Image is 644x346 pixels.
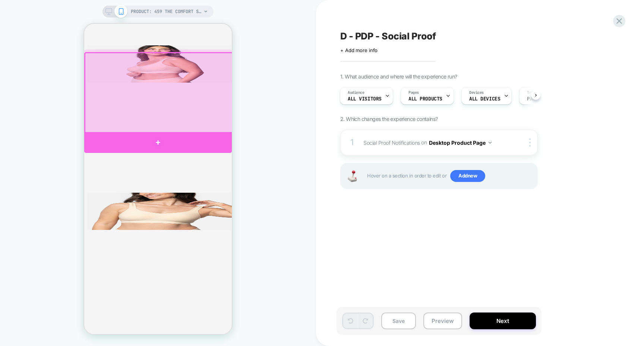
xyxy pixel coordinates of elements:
span: Devices [469,90,484,95]
span: ALL DEVICES [469,96,500,102]
div: 1 [348,135,356,150]
span: PRODUCT: 459 The Comfort Shaping Bra with Adjustable Straps [everyday u sand] [131,6,202,17]
div: 4 / 5 [3,169,151,316]
button: Next [470,313,536,329]
span: 2. Which changes the experience contains? [340,116,438,122]
span: Social Proof Notifications [363,139,420,145]
span: + Add more info [340,47,378,53]
button: Desktop Product Page [429,137,492,148]
span: All Visitors [348,96,382,102]
button: Save [381,313,416,329]
span: D - PDP - Social Proof [340,31,436,42]
span: Add new [450,170,485,182]
span: Trigger [527,90,542,95]
span: Audience [348,90,364,95]
img: 459 The Comfort Shaping Bra with Adjustable Straps [3,22,151,59]
img: close [529,138,531,147]
div: 3 / 5 [3,22,151,169]
img: down arrow [489,142,492,144]
span: 1. What audience and where will the experience run? [340,73,457,80]
span: ALL PRODUCTS [408,96,442,102]
img: Joystick [345,170,360,182]
span: on [421,138,427,147]
span: Page Load [527,96,552,102]
img: 459 The Comfort Shaping Bra with Adjustable Straps [3,169,151,206]
iframe: To enrich screen reader interactions, please activate Accessibility in Grammarly extension settings [84,24,232,334]
span: Hover on a section in order to edit or [367,170,533,182]
button: Preview [423,313,462,329]
span: Pages [408,90,419,95]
